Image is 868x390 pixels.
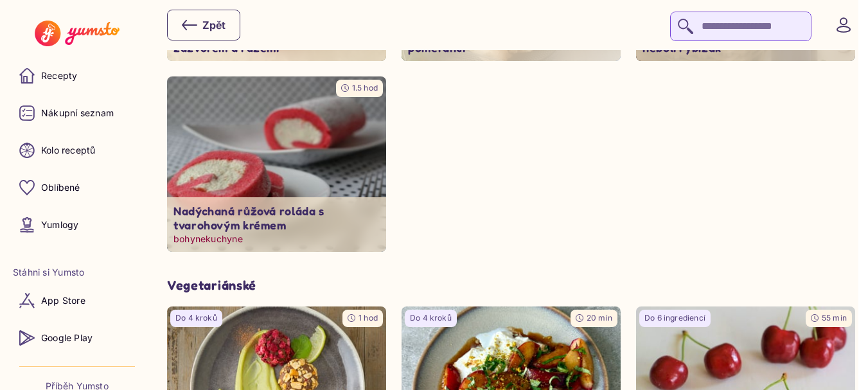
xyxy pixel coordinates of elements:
a: Kolo receptů [13,135,141,166]
p: Kolo receptů [41,144,96,157]
p: Do 4 kroků [410,313,452,324]
p: App Store [41,294,85,307]
p: Oblíbené [41,181,80,194]
span: 1.5 hod [352,83,378,93]
p: bohynekuchyne [173,233,380,245]
a: Nákupní seznam [13,98,141,129]
li: Stáhni si Yumsto [13,266,141,279]
a: App Store [13,285,141,316]
a: undefined1.5 hodNadýchaná růžová roláda s tvarohovým krémembohynekuchyne [167,76,386,252]
button: Zpět [167,10,240,40]
p: Recepty [41,69,77,82]
p: Google Play [41,332,93,344]
p: Do 6 ingrediencí [644,313,705,324]
img: undefined [161,72,391,256]
a: Google Play [13,323,141,353]
p: Nákupní seznam [41,107,114,120]
a: Recepty [13,60,141,91]
div: Zpět [182,17,226,33]
p: Do 4 kroků [175,313,217,324]
a: Yumlogy [13,209,141,240]
span: 1 hod [359,313,378,323]
p: Nadýchaná růžová roláda s tvarohovým krémem [173,204,380,233]
h3: Vegetariánské [167,278,855,294]
img: Yumsto logo [35,21,119,46]
span: 20 min [587,313,612,323]
p: Yumlogy [41,218,78,231]
span: 55 min [822,313,847,323]
a: Oblíbené [13,172,141,203]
